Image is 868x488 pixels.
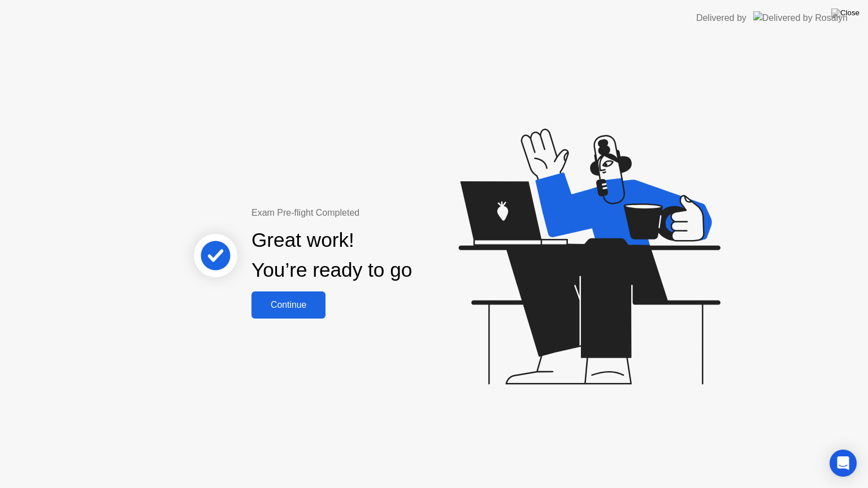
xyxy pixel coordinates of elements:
[696,11,747,25] div: Delivered by
[251,225,412,285] div: Great work! You’re ready to go
[830,450,857,477] div: Open Intercom Messenger
[251,291,325,319] button: Continue
[831,8,860,18] img: Close
[251,206,485,220] div: Exam Pre-flight Completed
[753,11,848,24] img: Delivered by Rosalyn
[255,300,322,310] div: Continue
